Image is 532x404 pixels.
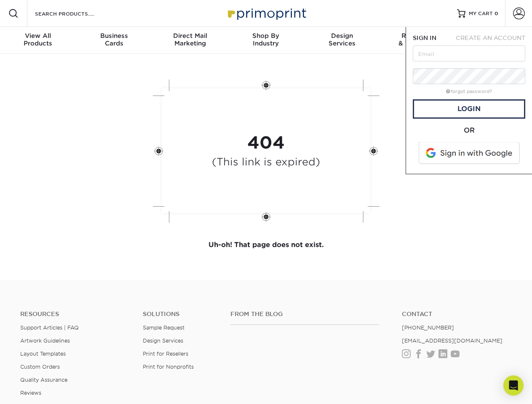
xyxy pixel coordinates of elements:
a: DesignServices [304,27,380,54]
a: forgot password? [446,89,492,94]
h4: (This link is expired) [212,156,320,168]
a: [PHONE_NUMBER] [402,324,454,331]
a: Login [413,99,525,119]
div: & Templates [380,32,456,47]
a: Support Articles | FAQ [20,324,79,331]
strong: Uh-oh! That page does not exist. [209,241,324,249]
input: Email [413,45,525,61]
div: OR [413,125,525,136]
span: Shop By [228,32,304,40]
h4: From the Blog [230,311,379,318]
h4: Resources [20,311,130,318]
span: Design [304,32,380,40]
a: [EMAIL_ADDRESS][DOMAIN_NAME] [402,338,503,344]
h4: Solutions [143,311,218,318]
input: SEARCH PRODUCTS..... [34,8,116,19]
a: Design Services [143,338,183,344]
span: 0 [495,11,498,16]
a: Shop ByIndustry [228,27,304,54]
a: Resources& Templates [380,27,456,54]
div: Open Intercom Messenger [503,375,524,396]
a: Sample Request [143,324,184,331]
div: Cards [76,32,152,47]
div: Industry [228,32,304,47]
span: SIGN IN [413,35,436,41]
a: Contact [402,311,512,318]
a: Direct MailMarketing [152,27,228,54]
a: BusinessCards [76,27,152,54]
span: Business [76,32,152,40]
div: Marketing [152,32,228,47]
strong: 404 [247,133,285,153]
a: Artwork Guidelines [20,338,70,344]
span: CREATE AN ACCOUNT [456,35,525,41]
div: Services [304,32,380,47]
span: MY CART [469,10,493,17]
span: Direct Mail [152,32,228,40]
img: Primoprint [224,4,308,22]
span: Resources [380,32,456,40]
